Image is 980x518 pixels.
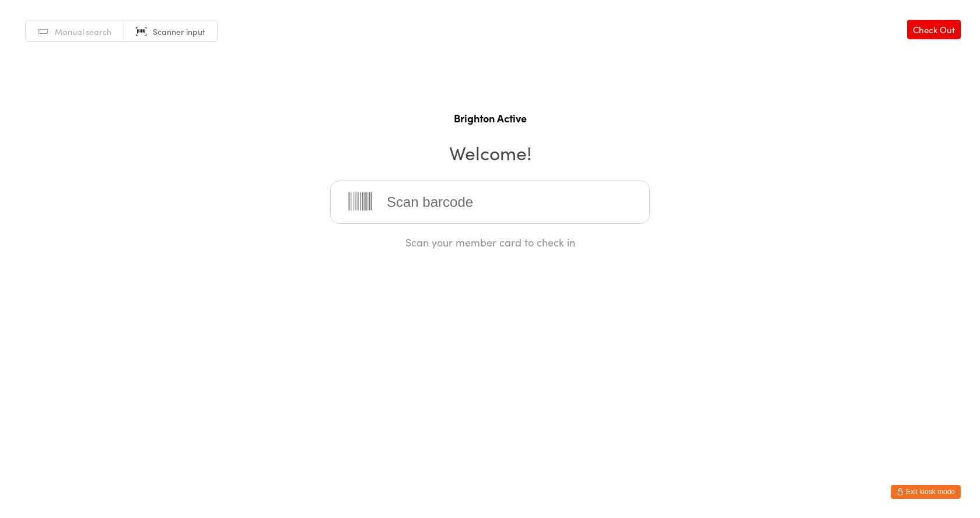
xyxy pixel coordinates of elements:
[55,26,111,37] span: Manual search
[12,139,968,165] h2: Welcome!
[907,20,961,39] a: Check Out
[12,111,968,125] h1: Brighton Active
[330,181,650,224] input: Scan barcode
[330,235,650,249] div: Scan your member card to check in
[891,485,961,499] button: Exit kiosk mode
[153,26,205,37] span: Scanner input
